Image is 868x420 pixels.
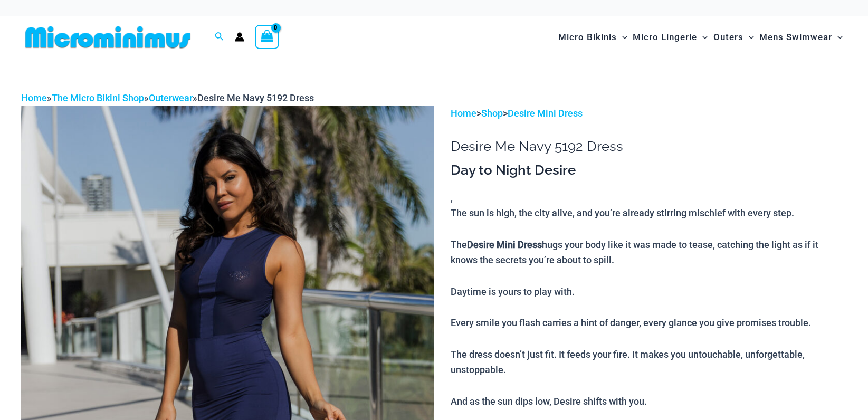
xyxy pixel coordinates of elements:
p: > > [451,106,847,121]
a: View Shopping Cart, empty [255,25,279,49]
a: The Micro Bikini Shop [52,92,144,103]
span: Menu Toggle [617,24,627,51]
a: Search icon link [215,31,224,44]
h3: Day to Night Desire [451,161,847,179]
span: Desire Me Navy 5192 Dress [197,92,314,103]
a: Home [21,92,47,103]
span: Micro Bikinis [558,24,617,51]
b: Desire Mini Dress [467,239,542,250]
span: Menu Toggle [743,24,754,51]
a: Outerwear [149,92,193,103]
a: OutersMenu ToggleMenu Toggle [711,21,757,53]
nav: Site Navigation [554,20,847,55]
span: » » » [21,92,314,103]
a: Account icon link [235,32,244,42]
a: Micro LingerieMenu ToggleMenu Toggle [630,21,710,53]
span: Micro Lingerie [633,24,697,51]
a: Desire Mini Dress [508,108,583,119]
img: MM SHOP LOGO FLAT [21,25,195,49]
a: Shop [481,108,503,119]
span: Menu Toggle [697,24,708,51]
a: Home [451,108,476,119]
span: Outers [713,24,743,51]
span: Menu Toggle [832,24,843,51]
a: Micro BikinisMenu ToggleMenu Toggle [556,21,630,53]
a: Mens SwimwearMenu ToggleMenu Toggle [757,21,845,53]
h1: Desire Me Navy 5192 Dress [451,138,847,155]
span: Mens Swimwear [759,24,832,51]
